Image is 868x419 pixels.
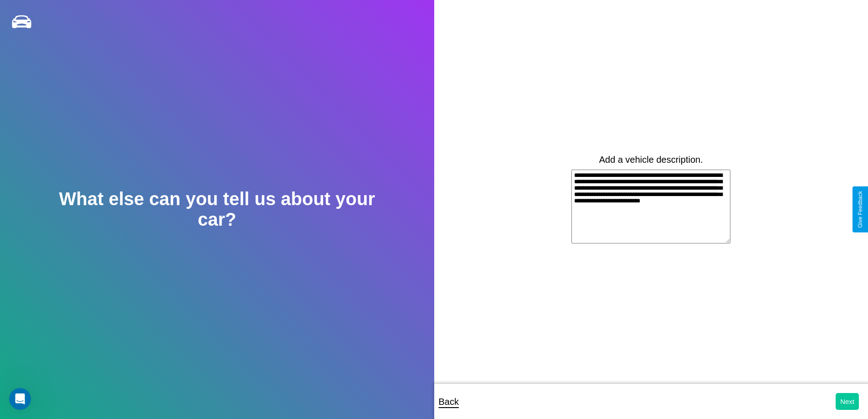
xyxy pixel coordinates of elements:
[9,388,31,410] iframe: Intercom live chat
[439,393,459,410] p: Back
[43,189,390,230] h2: What else can you tell us about your car?
[836,393,859,410] button: Next
[857,191,863,228] div: Give Feedback
[599,155,703,165] label: Add a vehicle description.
